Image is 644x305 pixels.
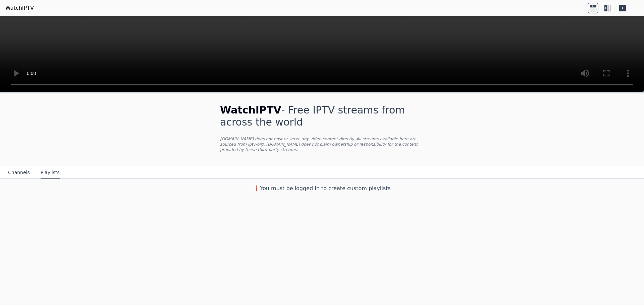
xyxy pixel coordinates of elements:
[220,104,281,116] span: WatchIPTV
[8,166,30,179] button: Channels
[220,136,424,152] p: [DOMAIN_NAME] does not host or serve any video content directly. All streams available here are s...
[209,184,435,193] h3: ❗️You must be logged in to create custom playlists
[41,166,60,179] button: Playlists
[220,104,424,128] h1: - Free IPTV streams from across the world
[248,142,264,147] a: iptv-org
[5,4,34,12] a: WatchIPTV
